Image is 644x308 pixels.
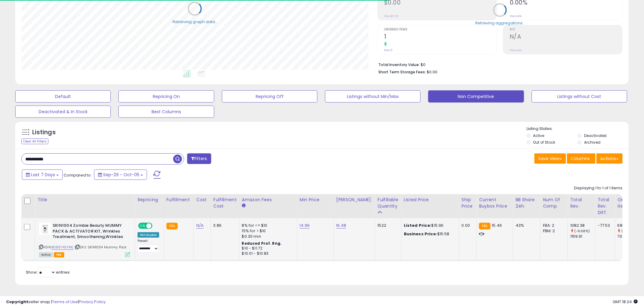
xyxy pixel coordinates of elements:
div: Listed Price [404,197,457,203]
button: Sep-29 - Oct-05 [94,170,147,180]
div: Fulfillment [166,197,191,203]
small: FBA [166,223,178,229]
button: Last 7 Days [22,170,63,180]
button: Listings without Min/Max [325,90,421,103]
div: $15.58 [404,231,454,237]
small: (-6.68%) [574,229,590,233]
span: OFF [152,223,161,229]
b: Business Price: [404,231,437,237]
div: Clear All Filters [21,138,48,144]
a: B08974SYML [51,245,74,250]
span: | SKU: SKIN1004 Mummy Pack [75,245,127,250]
div: ASIN: [39,223,130,257]
label: Archived [584,140,600,145]
p: Listing States: [527,126,629,132]
div: -77.53 [598,223,610,228]
span: Show: entries [26,269,70,275]
div: 1522 [378,223,397,228]
div: Win BuyBox [138,232,159,238]
div: [PERSON_NAME] [336,197,373,203]
div: 3.86 [213,223,235,228]
button: Columns [567,153,596,164]
div: 1159.91 [570,234,595,239]
b: SKIN1004 Zombie Beauty MUMMY PACK & ACTIVATOR KIT, Wrinkles Treatment, Smoothening,Wrinkles [53,223,127,241]
button: Non Competitive [428,90,524,103]
div: Fulfillable Quantity [378,197,399,209]
div: $0.30 min [242,234,292,239]
a: Terms of Use [52,299,78,305]
div: BB Share 24h. [516,197,538,209]
a: N/A [196,222,204,229]
div: Cost [196,197,208,203]
a: 14.99 [300,222,310,229]
label: Deactivated [584,133,607,138]
div: $10 - $11.72 [242,246,292,251]
div: FBA: 2 [543,223,563,228]
div: Amazon Fees [242,197,295,203]
img: 315tegWUbsL._SL40_.jpg [39,223,51,235]
span: 15.46 [492,222,502,228]
div: Num of Comp. [543,197,565,209]
button: Actions [597,153,623,164]
h5: Listings [32,128,56,137]
div: 0.00 [462,223,472,228]
b: Reduced Prof. Rng. [242,241,282,246]
button: Listings without Cost [532,90,627,103]
div: $15.96 [404,223,454,228]
label: Active [533,133,544,138]
button: Repricing Off [222,90,317,103]
div: Total Rev. Diff. [598,197,612,216]
span: All listings currently available for purchase on Amazon [39,252,53,257]
div: 15% for > $10 [242,228,292,234]
label: Out of Stock [533,140,555,145]
button: Best Columns [118,106,214,118]
button: Default [15,90,111,103]
div: Retrieving graph data.. [173,19,217,25]
div: Retrieving aggregations.. [476,20,525,26]
small: Amazon Fees. [242,203,246,208]
strong: Copyright [6,299,28,305]
div: Fulfillment Cost [213,197,237,209]
div: Repricing [138,197,161,203]
div: Ordered Items [618,197,640,209]
button: Repricing On [118,90,214,103]
span: 2025-10-13 18:24 GMT [613,299,638,305]
button: Save View [534,153,566,164]
span: Last 7 Days [31,172,55,178]
small: FBA [479,223,490,229]
span: FBA [54,252,64,257]
div: seller snap | | [6,299,106,305]
div: FBM: 2 [543,228,563,234]
div: 43% [516,223,536,228]
div: $10.01 - $10.83 [242,251,292,256]
span: Compared to: [64,172,92,178]
span: Columns [571,156,590,162]
div: Current Buybox Price [479,197,510,209]
a: 16.48 [336,222,346,229]
a: Privacy Policy [79,299,106,305]
div: Ship Price [462,197,474,209]
div: 8% for <= $10 [242,223,292,228]
button: Filters [187,153,211,164]
div: 68 [618,223,642,228]
div: Title [37,197,132,203]
div: 1082.38 [570,223,595,228]
div: Displaying 1 to 1 of 1 items [574,185,623,191]
span: Sep-29 - Oct-05 [103,172,139,178]
div: Total Rev. [570,197,593,209]
button: Deactivated & In Stock [15,106,111,118]
span: ON [139,223,146,229]
div: Preset: [138,239,159,253]
small: (-2.86%) [621,229,637,233]
div: Min Price [300,197,331,203]
div: 70 [618,234,642,239]
b: Listed Price: [404,222,432,228]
